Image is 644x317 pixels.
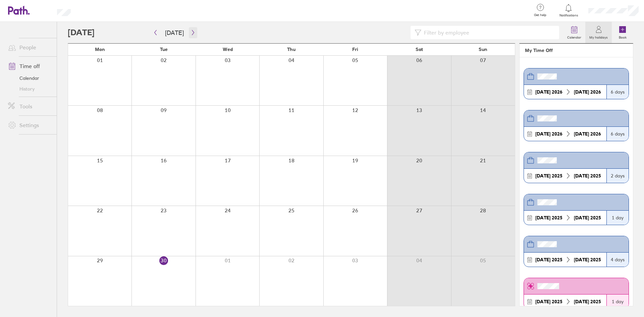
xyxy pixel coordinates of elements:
div: 2 days [606,169,629,183]
div: 1 day [606,295,629,309]
a: [DATE] 2026[DATE] 20266 days [524,68,629,99]
div: 6 days [606,127,629,141]
a: [DATE] 2025[DATE] 20251 day [524,194,629,225]
button: [DATE] [160,27,189,38]
span: Sun [479,47,487,52]
a: [DATE] 2026[DATE] 20266 days [524,110,629,141]
span: Get help [529,13,551,17]
label: Calendar [563,34,585,40]
a: Book [612,22,633,43]
div: 2025 [571,299,604,304]
a: History [3,84,57,94]
div: 2026 [533,131,565,137]
span: Thu [287,47,296,52]
strong: [DATE] [535,257,550,263]
div: 2026 [533,89,565,95]
div: 2025 [533,215,565,220]
header: My Time Off [520,44,633,57]
span: Sat [416,47,423,52]
strong: [DATE] [535,131,550,137]
strong: [DATE] [535,215,550,221]
a: People [3,41,57,54]
a: Notifications [558,3,580,17]
strong: [DATE] [574,89,589,95]
strong: [DATE] [574,257,589,263]
a: [DATE] 2025[DATE] 20252 days [524,152,629,183]
div: 2025 [571,215,604,220]
span: Wed [223,47,233,52]
div: 2025 [533,299,565,304]
strong: [DATE] [574,299,589,305]
a: Calendar [563,22,585,43]
strong: [DATE] [574,173,589,179]
a: Settings [3,118,57,132]
span: Mon [95,47,105,52]
span: Notifications [558,13,580,17]
strong: [DATE] [535,89,550,95]
a: My holidays [585,22,612,43]
strong: [DATE] [535,299,550,305]
div: 2026 [571,131,604,137]
strong: [DATE] [535,173,550,179]
label: My holidays [585,34,612,40]
div: 2025 [571,173,604,178]
a: [DATE] 2025[DATE] 20251 day [524,278,629,309]
a: Tools [3,100,57,113]
span: Fri [352,47,358,52]
a: Calendar [3,73,57,84]
div: 2025 [533,173,565,178]
strong: [DATE] [574,215,589,221]
span: Tue [160,47,168,52]
input: Filter by employee [421,26,555,39]
div: 2025 [571,257,604,262]
label: Book [615,34,631,40]
a: [DATE] 2025[DATE] 20254 days [524,236,629,267]
div: 6 days [606,85,629,99]
div: 2026 [571,89,604,95]
strong: [DATE] [574,131,589,137]
div: 4 days [606,253,629,267]
div: 2025 [533,257,565,262]
a: Time off [3,59,57,73]
div: 1 day [606,211,629,225]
